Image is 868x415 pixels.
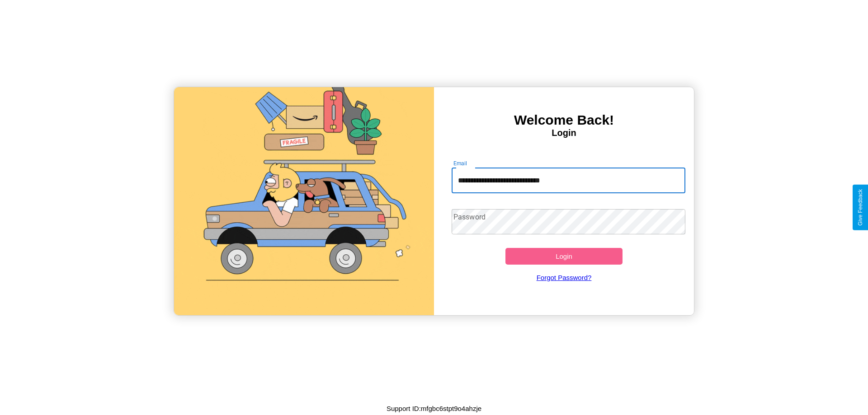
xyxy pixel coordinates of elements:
[434,112,694,128] h3: Welcome Back!
[174,87,434,315] img: gif
[857,189,863,226] div: Give Feedback
[434,128,694,138] h4: Login
[453,159,467,167] label: Email
[387,402,481,415] p: Support ID: mfgbc6stpt9o4ahzje
[447,265,681,290] a: Forgot Password?
[505,248,623,265] button: Login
